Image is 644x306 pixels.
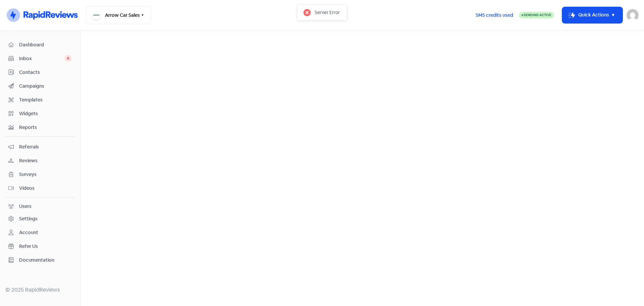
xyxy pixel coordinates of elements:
a: SMS credits used [470,11,519,18]
div: © 2025 RapidReviews [5,286,75,294]
a: Referrals [5,141,75,153]
span: 0 [64,55,72,62]
span: Templates [19,96,72,103]
div: Settings [19,215,38,222]
span: Videos [19,185,72,192]
button: Arrow Car Sales [86,6,151,24]
span: Dashboard [19,41,72,48]
a: Videos [5,182,75,194]
a: Contacts [5,66,75,79]
span: Campaigns [19,83,72,90]
span: Referrals [19,143,72,150]
div: Account [19,229,38,236]
a: Account [5,226,75,239]
span: Contacts [19,69,72,76]
a: Users [5,200,75,213]
a: Templates [5,94,75,106]
img: User [627,9,639,21]
span: SMS credits used [476,12,513,19]
span: Widgets [19,110,72,117]
a: Inbox 0 [5,52,75,65]
span: Inbox [19,55,64,62]
a: Settings [5,213,75,225]
a: Dashboard [5,39,75,51]
span: Reports [19,124,72,131]
span: Reviews [19,157,72,164]
a: Reports [5,121,75,134]
div: Server Error [315,9,340,16]
a: Documentation [5,254,75,266]
a: Campaigns [5,80,75,92]
div: Users [19,203,32,210]
span: Refer Us [19,243,72,250]
a: Reviews [5,155,75,167]
button: Quick Actions [562,7,623,23]
span: Sending Active [524,13,551,17]
a: Widgets [5,107,75,120]
a: Refer Us [5,240,75,253]
span: Documentation [19,257,72,264]
span: Surveys [19,171,72,178]
a: Sending Active [519,11,554,19]
a: Surveys [5,168,75,181]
